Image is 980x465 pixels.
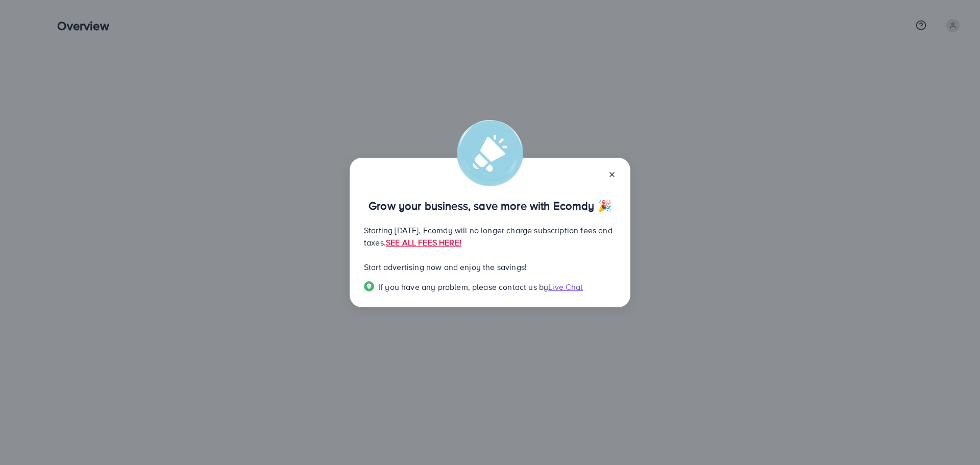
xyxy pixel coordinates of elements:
[364,200,616,212] p: Grow your business, save more with Ecomdy 🎉
[457,120,523,186] img: alert
[386,237,461,248] a: SEE ALL FEES HERE!
[364,224,616,249] p: Starting [DATE], Ecomdy will no longer charge subscription fees and taxes.
[378,281,548,292] span: If you have any problem, please contact us by
[364,281,374,291] img: Popup guide
[548,281,583,292] span: Live Chat
[364,261,616,273] p: Start advertising now and enjoy the savings!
